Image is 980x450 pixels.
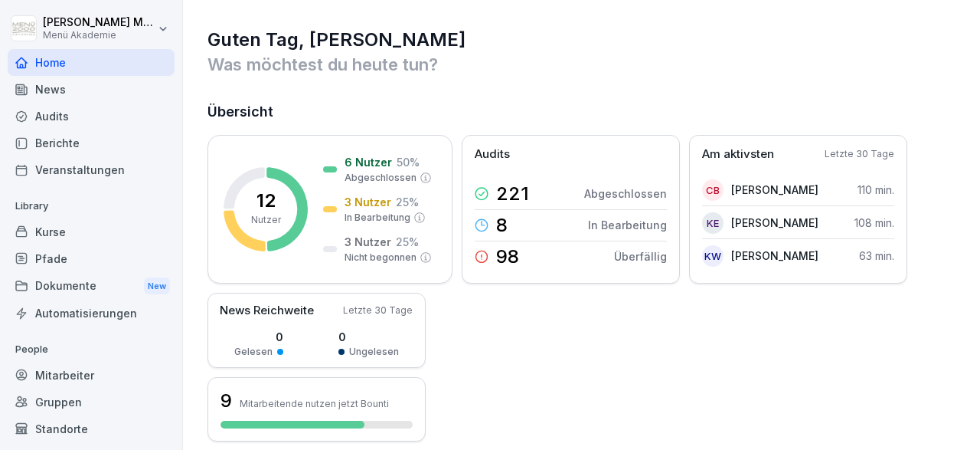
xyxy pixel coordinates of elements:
[43,16,155,29] p: [PERSON_NAME] Mehren
[8,272,175,301] div: Dokumente
[345,171,416,185] p: Abgeschlossen
[702,179,724,201] div: CB
[345,234,391,250] p: 3 Nutzer
[702,245,724,267] div: KW
[8,337,175,362] p: People
[614,248,667,264] p: Überfällig
[234,345,273,359] p: Gelesen
[8,156,175,183] a: Veranstaltungen
[343,304,413,317] p: Letzte 30 Tage
[8,130,175,156] a: Berichte
[396,194,419,210] p: 25 %
[584,186,667,202] p: Abgeschlossen
[338,329,399,345] p: 0
[825,147,894,161] p: Letzte 30 Tage
[8,218,175,245] a: Kurse
[345,251,416,264] p: Nicht begonnen
[588,217,667,233] p: In Bearbeitung
[8,416,175,442] a: Standorte
[8,272,175,301] a: DokumenteNew
[702,146,774,163] p: Am aktivsten
[8,245,175,272] a: Pfade
[345,194,391,210] p: 3 Nutzer
[43,30,155,41] p: Menü Akademie
[207,101,957,123] h2: Übersicht
[220,388,232,414] h3: 9
[251,213,281,227] p: Nutzer
[496,185,529,203] p: 221
[207,52,957,77] p: Was möchtest du heute tun?
[207,28,957,52] h1: Guten Tag, [PERSON_NAME]
[8,389,175,416] a: Gruppen
[8,362,175,389] a: Mitarbeiter
[220,302,314,320] p: News Reichweite
[496,248,519,266] p: 98
[8,300,175,327] a: Automatisierungen
[8,49,175,76] a: Home
[8,194,175,218] p: Library
[240,398,389,409] p: Mitarbeitende nutzen jetzt Bounti
[144,278,170,295] div: New
[731,248,818,264] p: [PERSON_NAME]
[475,146,510,163] p: Audits
[857,182,894,198] p: 110 min.
[396,234,419,250] p: 25 %
[731,215,818,231] p: [PERSON_NAME]
[349,345,399,359] p: Ungelesen
[345,154,392,170] p: 6 Nutzer
[859,248,894,264] p: 63 min.
[397,154,420,170] p: 50 %
[8,76,175,103] a: News
[731,182,818,198] p: [PERSON_NAME]
[854,215,894,231] p: 108 min.
[496,216,508,235] p: 8
[345,211,410,225] p: In Bearbeitung
[256,192,276,210] p: 12
[234,329,283,345] p: 0
[8,103,175,130] a: Audits
[702,212,724,234] div: KE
